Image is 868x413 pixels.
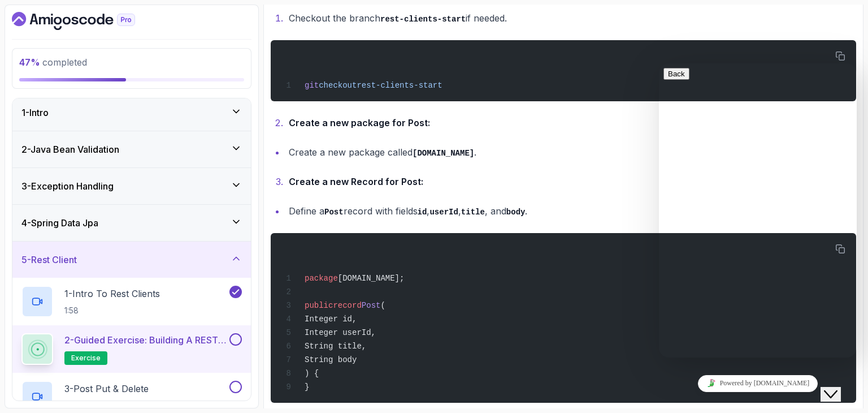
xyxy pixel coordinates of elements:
h3: 5 - Rest Client [21,253,77,266]
button: 2-Guided Exercise: Building a REST Clientexercise [21,333,242,365]
span: git [305,81,319,90]
span: 47 % [19,57,40,68]
button: 4-Spring Data Jpa [12,205,251,241]
span: exercise [71,354,101,363]
button: 1-Intro To Rest Clients1:58 [21,286,242,317]
iframe: chat widget [659,63,857,358]
span: completed [19,57,87,68]
strong: Create a new package for Post: [289,117,430,128]
h3: 1 - Intro [21,106,49,119]
li: Checkout the branch if needed. [285,10,856,27]
span: Integer id, [305,315,357,324]
span: String title, [305,342,366,351]
code: userId [429,208,458,217]
p: 1 - Intro To Rest Clients [64,287,160,300]
button: 1-Intro [12,94,251,131]
span: } [305,382,309,392]
span: ) { [305,369,319,378]
a: Dashboard [12,12,161,30]
span: Integer userId, [305,328,376,337]
span: checkout [319,81,357,90]
iframe: chat widget [821,368,857,402]
code: Post [324,208,344,217]
button: 2-Java Bean Validation [12,131,251,167]
strong: Create a new Record for Post: [289,176,423,187]
li: Define a record with fields , , , and . [285,203,856,220]
span: record [333,301,361,310]
span: package [305,274,338,283]
iframe: chat widget [659,371,857,396]
span: String body [305,355,357,364]
h3: 2 - Java Bean Validation [21,143,119,156]
button: 3-Post Put & Delete6:59 [21,381,242,412]
li: Create a new package called . [285,144,856,161]
p: 1:58 [64,305,160,316]
span: [DOMAIN_NAME]; [338,274,405,283]
p: 2 - Guided Exercise: Building a REST Client [64,333,227,347]
h3: 3 - Exception Handling [21,179,114,193]
code: body [506,208,526,217]
h3: 4 - Spring Data Jpa [21,216,98,230]
code: rest-clients-start [380,15,466,24]
span: rest-clients-start [357,81,442,90]
button: 5-Rest Client [12,242,251,278]
span: Post [362,301,381,310]
span: ( [380,301,385,310]
p: 3 - Post Put & Delete [64,382,149,395]
code: [DOMAIN_NAME] [413,149,474,158]
p: 6:59 [64,400,149,411]
code: title [461,208,485,217]
span: public [305,301,333,310]
code: id [418,208,427,217]
button: 3-Exception Handling [12,168,251,204]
